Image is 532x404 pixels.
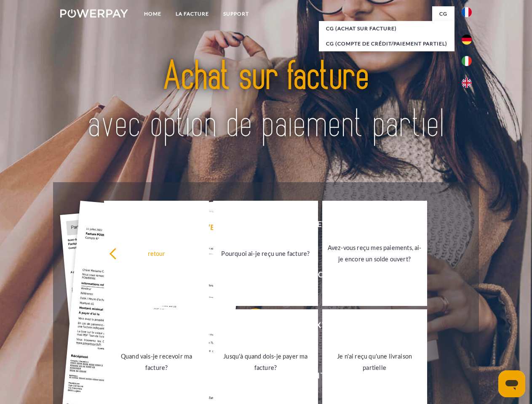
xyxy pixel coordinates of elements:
div: Pourquoi ai-je reçu une facture? [218,247,313,259]
img: logo-powerpay-white.svg [60,9,128,18]
a: Support [216,6,256,21]
div: retour [109,247,204,259]
a: LA FACTURE [168,6,216,21]
a: CG [432,6,454,21]
a: Avez-vous reçu mes paiements, ai-je encore un solde ouvert? [322,201,427,306]
div: Avez-vous reçu mes paiements, ai-je encore un solde ouvert? [327,242,422,265]
img: de [462,35,472,45]
a: Home [137,6,168,21]
img: it [462,56,472,66]
a: CG (achat sur facture) [319,21,454,36]
div: Jusqu'à quand dois-je payer ma facture? [218,351,313,373]
div: Quand vais-je recevoir ma facture? [109,351,204,373]
iframe: Bouton de lancement de la fenêtre de messagerie [498,370,525,397]
img: en [462,78,472,88]
img: fr [462,7,472,17]
div: Je n'ai reçu qu'une livraison partielle [327,351,422,373]
img: title-powerpay_fr.svg [80,40,452,161]
a: CG (Compte de crédit/paiement partiel) [319,36,454,51]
